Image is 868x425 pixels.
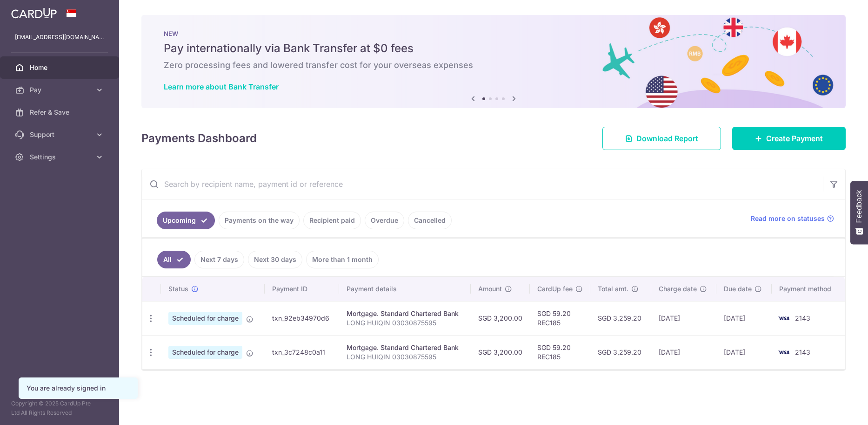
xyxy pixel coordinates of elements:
[164,60,823,71] h6: Zero processing fees and lowered transfer cost for your overseas expenses
[651,301,717,335] td: [DATE]
[347,309,463,318] div: Mortgage. Standard Chartered Bank
[11,7,57,19] img: CardUp
[766,133,823,144] span: Create Payment
[716,335,771,369] td: [DATE]
[168,346,242,359] span: Scheduled for charge
[164,41,823,56] h5: Pay internationally via Bank Transfer at $0 fees
[347,343,463,352] div: Mortgage. Standard Chartered Bank
[303,212,361,229] a: Recipient paid
[590,335,651,369] td: SGD 3,259.20
[751,214,834,223] a: Read more on statuses
[157,212,215,229] a: Upcoming
[590,301,651,335] td: SGD 3,259.20
[265,335,340,369] td: txn_3c7248c0a11
[248,251,302,268] a: Next 30 days
[724,284,752,294] span: Due date
[478,284,502,294] span: Amount
[775,313,793,324] img: Bank Card
[15,33,104,42] p: [EMAIL_ADDRESS][DOMAIN_NAME]
[142,169,823,199] input: Search by recipient name, payment id or reference
[636,133,698,144] span: Download Report
[530,301,590,335] td: SGD 59.20 REC185
[598,284,628,294] span: Total amt.
[347,352,463,362] p: LONG HUIQIN 03030875595
[850,181,868,244] button: Feedback - Show survey
[537,284,573,294] span: CardUp fee
[164,82,279,91] a: Learn more about Bank Transfer
[602,127,721,150] a: Download Report
[772,277,845,301] th: Payment method
[339,277,471,301] th: Payment details
[659,284,697,294] span: Charge date
[157,251,191,268] a: All
[30,85,91,95] span: Pay
[168,312,242,325] span: Scheduled for charge
[751,214,825,223] span: Read more on statuses
[30,63,91,72] span: Home
[141,15,846,108] img: Bank transfer banner
[141,130,257,147] h4: Payments Dashboard
[30,130,91,139] span: Support
[732,127,846,150] a: Create Payment
[530,335,590,369] td: SGD 59.20 REC185
[164,30,823,37] p: NEW
[775,347,793,358] img: Bank Card
[194,251,244,268] a: Next 7 days
[30,108,91,117] span: Refer & Save
[855,190,863,223] span: Feedback
[265,277,340,301] th: Payment ID
[168,284,188,294] span: Status
[347,318,463,328] p: LONG HUIQIN 03030875595
[651,335,717,369] td: [DATE]
[30,152,91,162] span: Settings
[265,301,340,335] td: txn_92eb34970d6
[27,384,130,393] div: You are already signed in
[795,314,810,322] span: 2143
[408,212,452,229] a: Cancelled
[365,212,404,229] a: Overdue
[795,348,810,356] span: 2143
[306,251,379,268] a: More than 1 month
[219,212,300,229] a: Payments on the way
[471,301,530,335] td: SGD 3,200.00
[471,335,530,369] td: SGD 3,200.00
[716,301,771,335] td: [DATE]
